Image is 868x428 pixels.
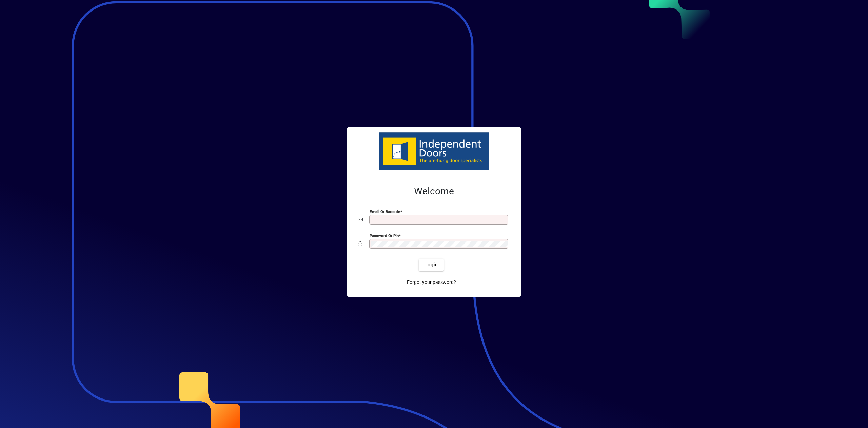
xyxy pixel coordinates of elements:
[370,233,399,238] mat-label: Password or Pin
[419,259,443,271] button: Login
[370,209,400,214] mat-label: Email or Barcode
[407,279,456,286] span: Forgot your password?
[424,261,438,268] span: Login
[358,186,510,197] h2: Welcome
[404,276,459,289] a: Forgot your password?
